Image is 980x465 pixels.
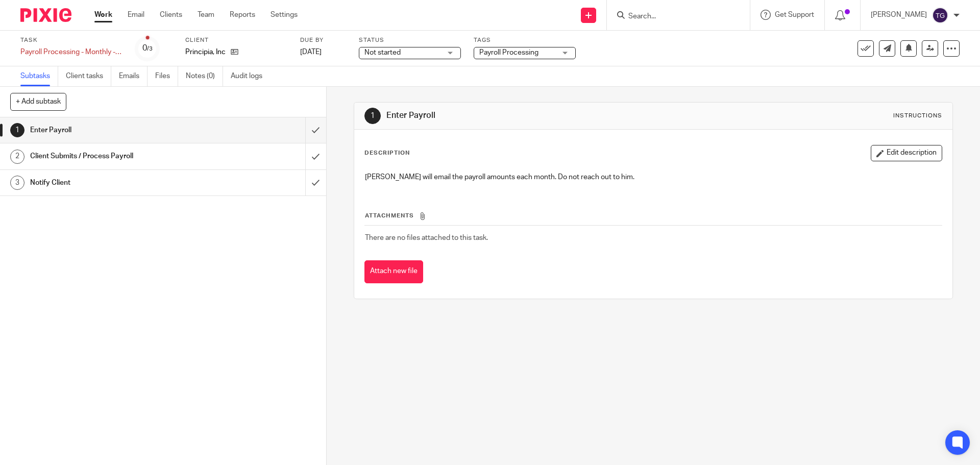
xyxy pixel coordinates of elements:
img: Pixie [20,8,71,22]
p: Principia, Inc [185,47,226,57]
a: Audit logs [231,66,270,86]
span: There are no files attached to this task. [365,234,488,241]
button: Attach new file [364,260,423,283]
a: Clients [160,10,182,20]
a: Notes (0) [186,66,223,86]
span: Attachments [365,213,414,218]
a: Work [94,10,112,20]
a: Team [198,10,214,20]
span: Get Support [775,11,814,18]
a: Files [155,66,178,86]
span: [DATE] [300,48,322,56]
a: Client tasks [66,66,111,86]
small: /3 [147,46,153,52]
label: Status [359,36,461,44]
div: 1 [364,108,381,124]
h1: Notify Client [30,175,207,190]
div: 0 [142,42,153,54]
a: Email [128,10,144,20]
label: Client [185,36,287,44]
button: Edit description [871,145,942,161]
img: svg%3E [932,7,948,23]
a: Reports [230,10,255,20]
h1: Client Submits / Process Payroll [30,149,207,164]
div: 3 [10,176,24,190]
button: + Add subtask [10,93,66,110]
p: [PERSON_NAME] will email the payroll amounts each month. Do not reach out to him. [365,172,941,182]
p: [PERSON_NAME] [871,10,927,20]
div: 2 [10,150,24,164]
span: Not started [364,49,401,56]
a: Settings [271,10,298,20]
p: Description [364,149,410,157]
div: Payroll Processing - Monthly - Principia, Inc [20,47,122,57]
h1: Enter Payroll [386,110,675,121]
div: 1 [10,123,24,137]
input: Search [627,12,719,21]
a: Subtasks [20,66,58,86]
h1: Enter Payroll [30,123,207,138]
span: Payroll Processing [479,49,538,56]
label: Tags [474,36,576,44]
label: Task [20,36,122,44]
div: Instructions [893,112,942,120]
label: Due by [300,36,346,44]
a: Emails [119,66,148,86]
